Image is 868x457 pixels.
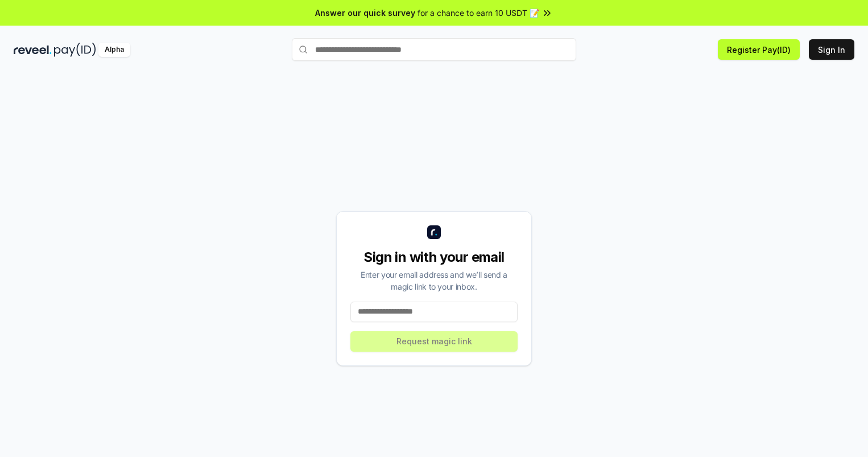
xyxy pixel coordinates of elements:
span: Answer our quick survey [315,7,415,19]
img: reveel_dark [14,43,52,57]
div: Alpha [98,43,130,57]
button: Sign In [809,39,854,60]
div: Enter your email address and we’ll send a magic link to your inbox. [350,269,518,293]
img: pay_id [54,43,96,57]
span: for a chance to earn 10 USDT 📝 [418,7,539,19]
button: Register Pay(ID) [718,39,800,60]
div: Sign in with your email [350,248,518,266]
img: logo_small [427,225,441,239]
